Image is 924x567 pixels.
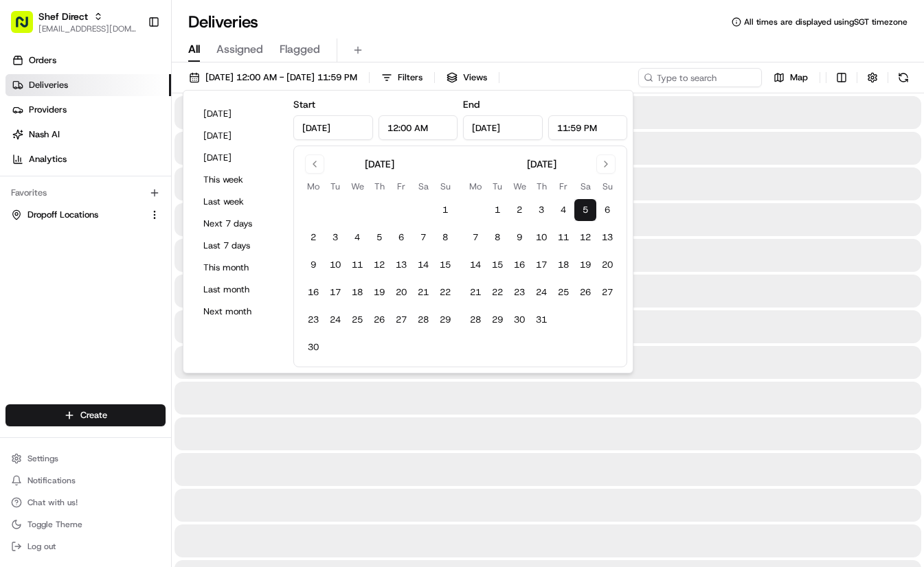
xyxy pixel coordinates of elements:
[5,5,142,38] button: Shef Direct[EMAIL_ADDRESS][DOMAIN_NAME]
[216,41,263,58] span: Assigned
[368,254,390,276] button: 12
[302,227,324,248] button: 2
[390,254,412,276] button: 13
[5,537,166,556] button: Log out
[596,199,618,221] button: 6
[188,41,200,58] span: All
[36,89,227,103] input: Clear
[390,227,412,248] button: 6
[27,270,105,283] span: Knowledge Base
[434,254,456,276] button: 15
[486,199,508,221] button: 1
[508,199,530,221] button: 2
[530,309,552,331] button: 31
[375,68,429,87] button: Filters
[552,281,574,303] button: 25
[137,303,166,314] span: Pylon
[440,68,493,87] button: Views
[29,153,67,165] span: Analytics
[412,227,434,248] button: 7
[346,227,368,248] button: 4
[368,309,390,331] button: 26
[197,126,280,146] button: [DATE]
[302,281,324,303] button: 16
[43,213,96,224] span: Shef Support
[464,254,486,276] button: 14
[530,281,552,303] button: 24
[638,68,762,87] input: Type to search
[463,98,480,111] label: End
[305,154,324,174] button: Go to previous month
[14,131,38,156] img: 1736555255976-a54dd68f-1ca7-489b-9aae-adbdc363a1c4
[5,99,171,121] a: Providers
[205,71,357,84] span: [DATE] 12:00 AM - [DATE] 11:59 PM
[27,541,56,552] span: Log out
[213,176,250,192] button: See all
[464,179,486,194] th: Monday
[302,309,324,331] button: 23
[62,145,189,156] div: We're available if you need us!
[293,98,315,111] label: Start
[486,254,508,276] button: 15
[324,179,346,194] th: Tuesday
[596,154,616,174] button: Go to next month
[5,124,171,146] a: Nash AI
[486,179,508,194] th: Tuesday
[14,178,92,189] div: Past conversations
[486,281,508,303] button: 22
[346,254,368,276] button: 11
[390,281,412,303] button: 20
[390,309,412,331] button: 27
[894,68,913,87] button: Refresh
[412,281,434,303] button: 21
[5,49,171,71] a: Orders
[197,258,280,277] button: This month
[596,179,618,194] th: Sunday
[379,115,458,140] input: Time
[116,271,127,282] div: 💻
[99,213,104,224] span: •
[11,209,144,221] a: Dropoff Locations
[596,227,618,248] button: 13
[434,199,456,221] button: 1
[508,281,530,303] button: 23
[324,227,346,248] button: 3
[38,10,88,23] span: Shef Direct
[5,449,166,468] button: Settings
[27,209,98,221] span: Dropoff Locations
[552,227,574,248] button: 11
[324,281,346,303] button: 17
[197,236,280,255] button: Last 7 days
[188,11,258,33] h1: Deliveries
[552,254,574,276] button: 18
[530,199,552,221] button: 3
[293,115,373,140] input: Date
[486,309,508,331] button: 29
[197,192,280,211] button: Last week
[14,271,25,282] div: 📗
[324,254,346,276] button: 10
[346,179,368,194] th: Wednesday
[197,302,280,321] button: Next month
[508,227,530,248] button: 9
[97,303,166,314] a: Powered byPylon
[574,199,596,221] button: 5
[412,254,434,276] button: 14
[5,515,166,534] button: Toggle Theme
[368,179,390,194] th: Thursday
[27,497,78,508] span: Chat with us!
[574,179,596,194] th: Saturday
[767,68,814,87] button: Map
[412,309,434,331] button: 28
[368,227,390,248] button: 5
[464,227,486,248] button: 7
[302,254,324,276] button: 9
[574,227,596,248] button: 12
[5,182,166,204] div: Favorites
[346,309,368,331] button: 25
[106,213,135,224] span: [DATE]
[398,71,422,84] span: Filters
[434,227,456,248] button: 8
[5,471,166,490] button: Notifications
[552,179,574,194] th: Friday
